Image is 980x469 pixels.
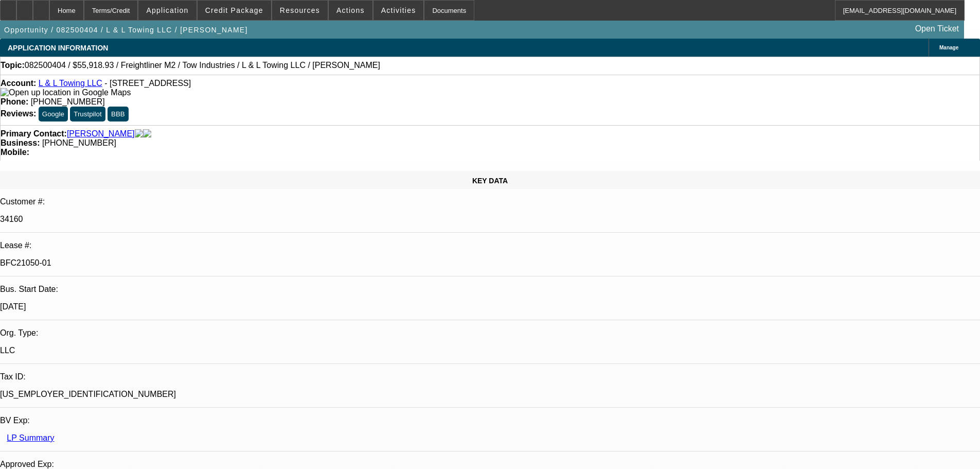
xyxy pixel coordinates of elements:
[39,107,68,121] button: Google
[1,79,36,88] strong: Account:
[1,109,36,118] strong: Reviews:
[381,6,416,14] span: Activities
[8,44,108,52] span: APPLICATION INFORMATION
[272,1,328,20] button: Resources
[1,88,131,97] a: View Google Maps
[1,129,67,138] strong: Primary Contact:
[138,1,196,20] button: Application
[911,20,963,38] a: Open Ticket
[67,129,135,138] a: [PERSON_NAME]
[1,97,28,106] strong: Phone:
[280,6,320,14] span: Resources
[25,61,380,70] span: 082500404 / $55,918.93 / Freightliner M2 / Tow Industries / L & L Towing LLC / [PERSON_NAME]
[939,45,958,50] span: Manage
[1,88,131,97] img: Open up location in Google Maps
[4,26,248,34] span: Opportunity / 082500404 / L & L Towing LLC / [PERSON_NAME]
[329,1,372,20] button: Actions
[42,138,116,147] span: [PHONE_NUMBER]
[198,1,271,20] button: Credit Package
[39,79,102,88] a: L & L Towing LLC
[205,6,263,14] span: Credit Package
[1,138,40,147] strong: Business:
[70,107,105,121] button: Trustpilot
[7,433,54,442] a: LP Summary
[373,1,424,20] button: Activities
[104,79,191,88] span: - [STREET_ADDRESS]
[31,97,105,106] span: [PHONE_NUMBER]
[108,107,129,121] button: BBB
[146,6,188,14] span: Application
[1,61,25,70] strong: Topic:
[135,129,143,138] img: facebook-icon.png
[336,6,365,14] span: Actions
[143,129,151,138] img: linkedin-icon.png
[1,148,29,157] strong: Mobile:
[472,177,508,185] span: KEY DATA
